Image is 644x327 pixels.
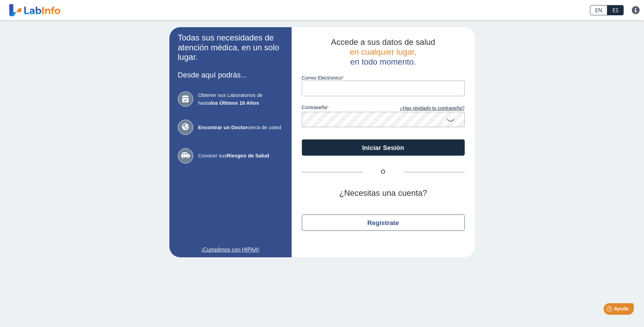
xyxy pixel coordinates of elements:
span: en todo momento. [350,57,416,66]
span: Conocer sus [198,152,283,160]
a: ES [607,5,624,15]
h2: ¿Necesitas una cuenta? [302,188,465,198]
span: cerca de usted [198,124,283,132]
b: Riesgos de Salud [227,153,269,158]
a: EN [590,5,607,15]
button: Iniciar Sesión [302,139,465,156]
button: Regístrate [302,214,465,231]
label: contraseña [302,105,383,112]
h2: Todas sus necesidades de atención médica, en un solo lugar. [178,33,283,62]
a: ¿Has olvidado tu contraseña? [383,105,465,112]
h3: Desde aquí podrás... [178,71,283,79]
span: O [363,168,404,176]
span: Obtener sus Laboratorios de hasta [198,91,283,107]
b: Encontrar un Doctor [198,124,248,130]
span: en cualquier lugar, [350,47,416,56]
b: los Últimos 10 Años [210,100,259,106]
iframe: Help widget launcher [584,300,637,320]
span: Accede a sus datos de salud [331,37,435,47]
a: ¡Cumplimos con HIPAA! [178,246,283,254]
label: Correo Electronico [302,75,465,81]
